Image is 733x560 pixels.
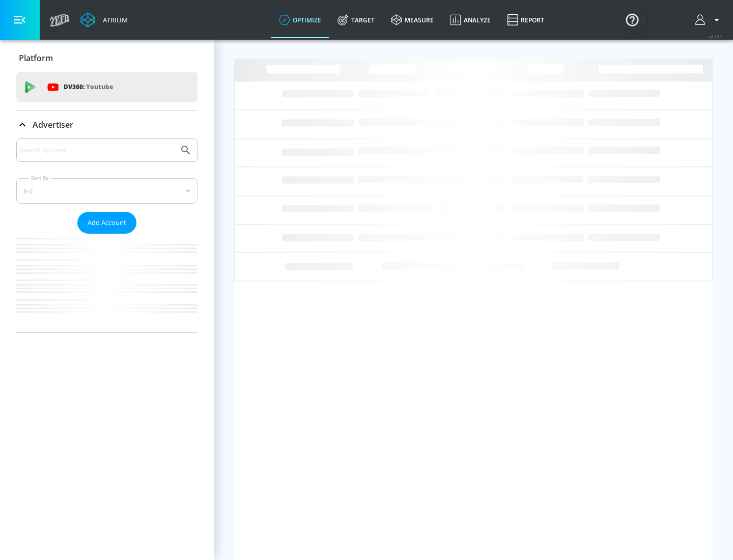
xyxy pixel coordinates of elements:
div: Platform [16,44,198,72]
span: v 4.19.0 [709,34,723,39]
button: Open Resource Center [618,5,646,34]
div: Atrium [99,15,128,24]
p: Platform [19,52,53,64]
p: Youtube [86,81,113,92]
a: measure [383,2,442,38]
div: Advertiser [16,138,198,332]
p: Advertiser [33,119,73,130]
input: Search by name [20,144,175,157]
span: Add Account [88,217,126,229]
button: Add Account [77,212,136,234]
div: DV360: Youtube [16,72,198,102]
a: Analyze [442,2,499,38]
p: DV360: [64,81,113,93]
a: optimize [271,2,329,38]
a: Report [499,2,552,38]
nav: list of Advertiser [16,234,198,332]
a: Atrium [80,12,128,27]
div: Advertiser [16,110,198,139]
label: Sort By [29,175,51,181]
div: A-Z [16,178,198,204]
a: Target [329,2,383,38]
